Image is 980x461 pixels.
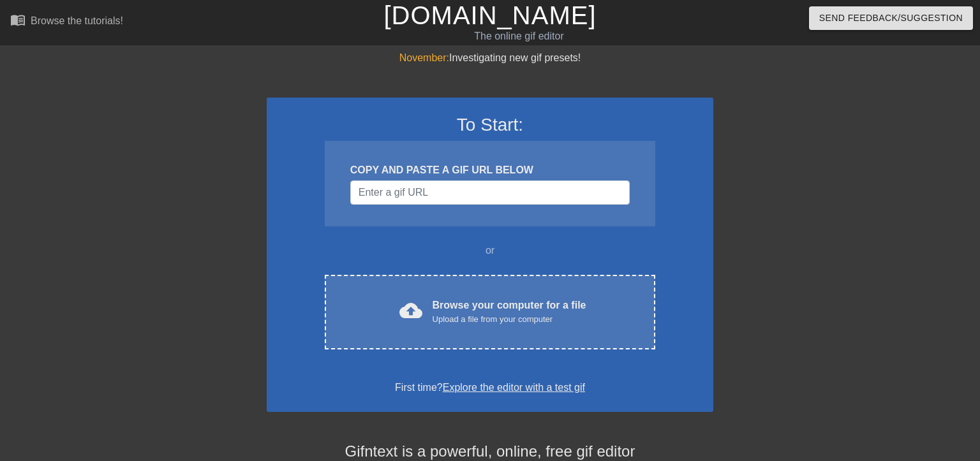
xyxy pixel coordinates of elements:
[10,12,123,32] a: Browse the tutorials!
[267,443,713,461] h4: Gifntext is a powerful, online, free gif editor
[443,382,585,393] a: Explore the editor with a test gif
[809,6,973,30] button: Send Feedback/Suggestion
[31,15,123,26] div: Browse the tutorials!
[819,10,963,26] span: Send Feedback/Suggestion
[283,114,697,136] h3: To Start:
[350,180,630,205] input: Username
[10,12,26,27] span: menu_book
[267,50,713,66] div: Investigating new gif presets!
[383,1,596,29] a: [DOMAIN_NAME]
[283,380,697,395] div: First time?
[333,29,705,44] div: The online gif editor
[350,163,630,178] div: COPY AND PASTE A GIF URL BELOW
[300,243,680,258] div: or
[399,299,422,322] span: cloud_upload
[433,313,586,326] div: Upload a file from your computer
[399,52,449,63] span: November:
[433,298,586,326] div: Browse your computer for a file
